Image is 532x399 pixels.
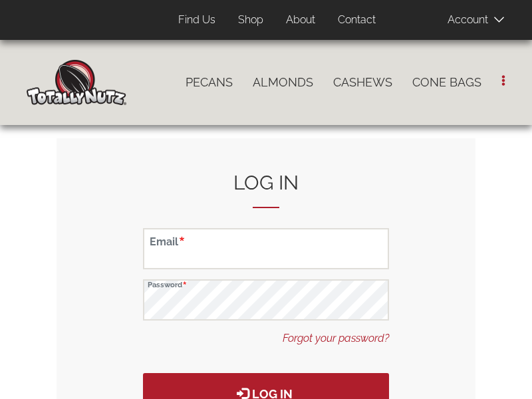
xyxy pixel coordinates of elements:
[176,68,243,96] a: Pecans
[402,68,491,96] a: Cone Bags
[143,172,389,208] h2: Log in
[143,228,389,269] input: Email
[323,68,402,96] a: Cashews
[27,60,126,105] img: Home
[328,7,386,33] a: Contact
[283,331,389,346] a: Forgot your password?
[168,7,225,33] a: Find Us
[228,7,273,33] a: Shop
[276,7,325,33] a: About
[243,68,323,96] a: Almonds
